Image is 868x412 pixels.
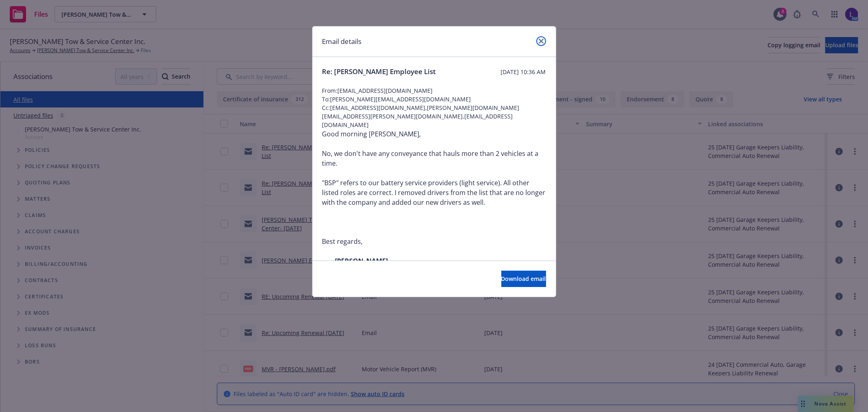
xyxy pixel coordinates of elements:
h1: Email details [322,36,362,47]
span: [DATE] 10:36 AM [501,68,546,76]
div: Best regards, [322,237,546,246]
span: To: [PERSON_NAME][EMAIL_ADDRESS][DOMAIN_NAME] [322,95,546,103]
b: [PERSON_NAME] [335,256,388,265]
a: close [536,36,546,46]
button: Download email [501,271,546,287]
span: Cc: [EMAIL_ADDRESS][DOMAIN_NAME],[PERSON_NAME][DOMAIN_NAME][EMAIL_ADDRESS][PERSON_NAME][DOMAIN_NA... [322,103,546,129]
div: "BSP" refers to our battery service providers (light service). All other listed roles are correct... [322,178,546,207]
div: No, we don't have any conveyance that hauls more than 2 vehicles at a time. [322,149,546,168]
div: Good morning [PERSON_NAME], [322,129,546,139]
span: From: [EMAIL_ADDRESS][DOMAIN_NAME] [322,86,546,95]
span: Re: [PERSON_NAME] Employee List [322,67,436,77]
span: Download email [501,275,546,283]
